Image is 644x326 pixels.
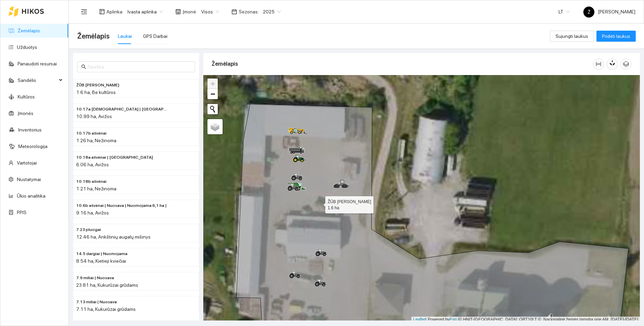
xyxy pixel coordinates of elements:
[76,202,167,209] span: 10.6b ašvėnai | Nuosava | Nuomojama 6,1 ha |
[239,8,259,15] span: Sezonas :
[596,33,636,39] a: Pridėti laukus
[18,144,48,149] a: Meteorologija
[88,63,191,71] input: Paieška
[559,7,570,17] span: LT
[76,258,126,264] span: 8.54 ha, Kietieji kviečiai
[411,317,640,323] div: | Powered by © HNIT-[GEOGRAPHIC_DATA]; ORT10LT ©, Nacionalinė žemės tarnyba prie AM, [DATE]-[DATE]
[77,5,91,19] button: menu-fold
[76,106,168,113] span: 10.17a ašvėnai | Nuomojama
[76,251,127,257] span: 14.5 dargiai | Nuomojama
[593,59,604,70] button: column-width
[201,7,219,17] span: Visos
[596,31,636,42] button: Pridėti laukus
[76,210,109,215] span: 9.16 ha, Avižos
[81,64,86,69] span: search
[18,94,35,99] a: Kultūros
[232,9,237,14] span: calendar
[18,61,57,66] a: Panaudoti resursai
[76,178,106,185] span: 10.18b ašvėnai
[175,9,181,14] span: shop
[143,32,167,40] div: GPS Darbai
[555,32,588,40] span: Sujungti laukus
[76,162,109,167] span: 6.06 ha, Avižos
[602,32,630,40] span: Pridėti laukus
[17,177,41,182] a: Nustatymai
[207,104,218,114] button: Initiate a new search
[17,210,27,215] a: PPIS
[76,154,153,161] span: 10.18a ašvėnai | Nuomojama
[76,130,106,137] span: 10.17b ašvėnai
[76,114,112,119] span: 10.99 ha, Avižos
[118,32,132,40] div: Laukai
[17,44,37,50] a: Užduotys
[99,9,105,14] span: layout
[207,89,218,99] a: Zoom out
[76,138,116,143] span: 1.26 ha, Nežinoma
[587,7,591,18] span: Ž
[212,54,593,74] div: Žemėlapis
[593,61,604,67] span: column-width
[76,275,114,281] span: 7.9 miliai | Nuosava
[17,160,37,166] a: Vartotojai
[17,193,45,199] a: Ūkio analitika
[76,299,117,305] span: 7.13 miliai | Nuosava
[76,227,101,233] span: 7.23 pluogai
[106,8,123,15] span: Aplinka :
[550,31,594,42] button: Sujungti laukus
[76,82,119,88] span: ŽŪB IVASTA BAZĖ
[18,28,40,33] a: Žemėlapis
[550,33,594,39] a: Sujungti laukus
[207,78,218,89] a: Zoom in
[127,7,163,17] span: Ivasta aplinka
[183,8,197,15] span: Įmonė :
[263,7,281,17] span: 2025
[18,127,42,133] a: Inventorius
[211,90,215,98] span: −
[81,9,87,15] span: menu-fold
[583,9,635,14] span: [PERSON_NAME]
[76,306,136,312] span: 7.11 ha, Kukurūzai grūdams
[18,73,57,87] span: Sandėlis
[76,282,138,288] span: 23.81 ha, Kukurūzai grūdams
[18,111,33,116] a: Įmonės
[450,317,457,322] a: Esri
[76,186,116,191] span: 1.21 ha, Nežinoma
[211,79,215,88] span: +
[77,31,110,42] span: Žemėlapis
[76,90,116,95] span: 1.6 ha, Be kultūros
[458,317,459,322] span: |
[207,119,223,134] a: Layers
[413,317,426,322] a: Leaflet
[76,234,151,240] span: 12.46 ha, Ankštinių augalų mišinys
